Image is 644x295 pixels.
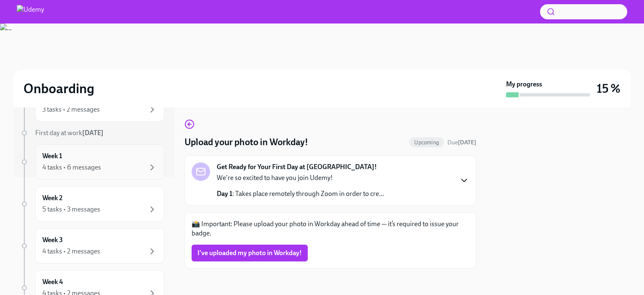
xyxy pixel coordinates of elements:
p: 📸 Important: Please upload your photo in Workday ahead of time — it’s required to issue your badge. [192,219,469,238]
button: I've uploaded my photo in Workday! [192,245,308,261]
strong: [DATE] [82,129,104,137]
p: We're so excited to have you join Udemy! [217,173,384,183]
div: 3 tasks • 2 messages [42,105,100,114]
h4: Upload your photo in Workday! [184,136,308,149]
h6: Week 3 [42,235,63,245]
span: Due [447,139,476,146]
h6: Week 1 [42,151,62,161]
h6: Week 2 [42,193,62,203]
strong: Day 1 [217,190,232,198]
div: 4 tasks • 6 messages [42,163,101,172]
strong: My progress [506,80,542,89]
div: 5 tasks • 3 messages [42,205,100,214]
img: Udemy [17,5,44,18]
span: September 10th, 2025 08:00 [447,138,476,146]
div: 4 tasks • 2 messages [42,247,100,256]
strong: Get Ready for Your First Day at [GEOGRAPHIC_DATA]! [217,162,377,172]
a: Week 14 tasks • 6 messages [20,144,164,180]
a: Week 25 tasks • 3 messages [20,186,164,222]
span: First day at work [35,129,104,137]
a: Week 34 tasks • 2 messages [20,228,164,264]
h3: 15 % [597,81,621,96]
span: Upcoming [409,139,444,146]
strong: [DATE] [458,139,476,146]
span: I've uploaded my photo in Workday! [197,249,302,257]
a: First day at work[DATE] [20,128,164,138]
p: : Takes place remotely through Zoom in order to cre... [217,189,384,198]
h2: Onboarding [23,80,94,97]
h6: Week 4 [42,277,63,287]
